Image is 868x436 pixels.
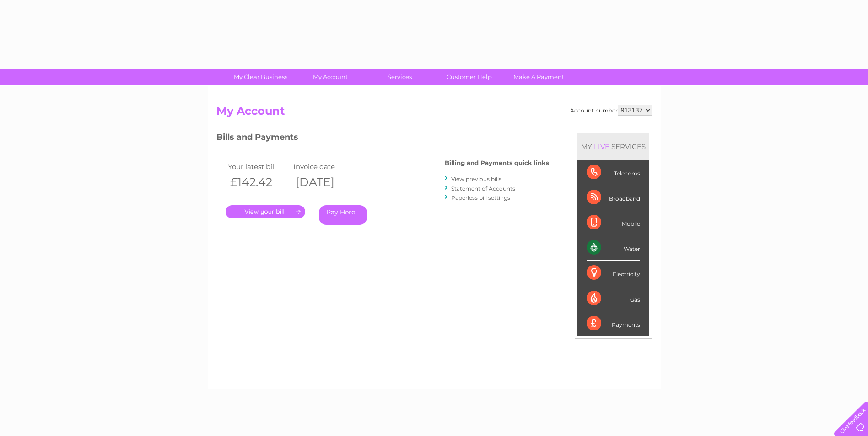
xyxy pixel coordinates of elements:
[216,105,652,122] h2: My Account
[587,286,640,311] div: Gas
[577,133,649,160] div: MY SERVICES
[570,105,652,116] div: Account number
[501,69,577,85] a: Make A Payment
[431,69,507,85] a: Customer Help
[292,69,368,85] a: My Account
[291,173,357,191] th: [DATE]
[223,69,298,85] a: My Clear Business
[587,235,640,261] div: Water
[451,194,510,201] a: Paperless bill settings
[451,175,501,182] a: View previous bills
[226,205,305,218] a: .
[587,185,640,210] div: Broadband
[587,311,640,336] div: Payments
[445,160,549,166] h4: Billing and Payments quick links
[587,210,640,235] div: Mobile
[587,160,640,185] div: Telecoms
[226,160,291,173] td: Your latest bill
[451,185,515,192] a: Statement of Accounts
[319,205,367,225] a: Pay Here
[226,173,291,191] th: £142.42
[291,160,357,173] td: Invoice date
[587,261,640,286] div: Electricity
[362,69,437,85] a: Services
[216,131,549,147] h3: Bills and Payments
[592,142,611,151] div: LIVE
